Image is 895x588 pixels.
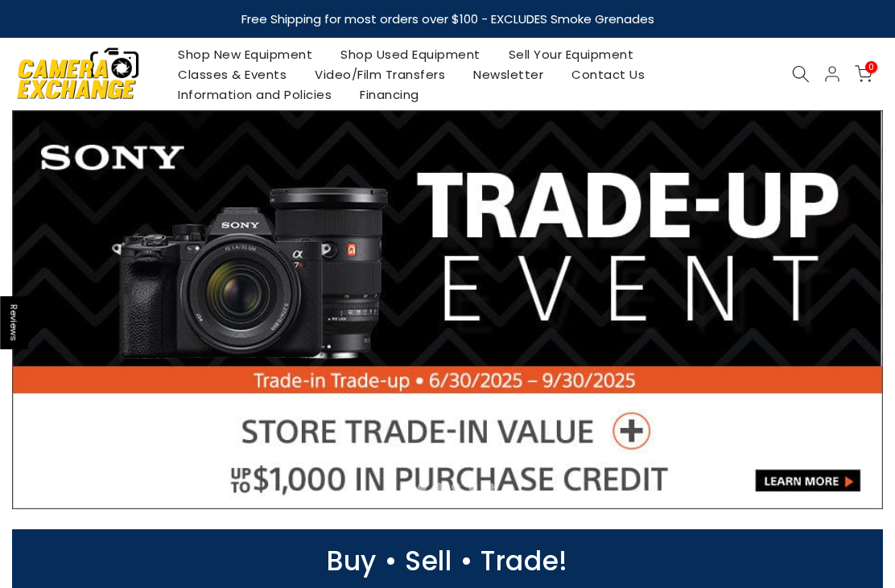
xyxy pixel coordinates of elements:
p: Buy • Sell • Trade! [4,553,891,569]
a: 0 [855,65,872,83]
li: Page dot 3 [435,483,443,491]
a: Newsletter [460,64,558,84]
a: Information and Policies [164,84,346,105]
a: Shop Used Equipment [327,44,495,64]
a: Sell Your Equipment [494,44,648,64]
a: Video/Film Transfers [301,64,460,84]
span: 0 [865,61,877,73]
li: Page dot 5 [468,483,477,491]
li: Page dot 6 [485,483,494,491]
li: Page dot 1 [401,483,410,491]
a: Classes & Events [164,64,301,84]
li: Page dot 2 [418,483,427,491]
a: Shop New Equipment [164,44,327,64]
li: Page dot 4 [452,483,460,491]
strong: Free Shipping for most orders over $100 - EXCLUDES Smoke Grenades [241,10,654,27]
a: Contact Us [558,64,659,84]
a: Financing [346,84,434,105]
